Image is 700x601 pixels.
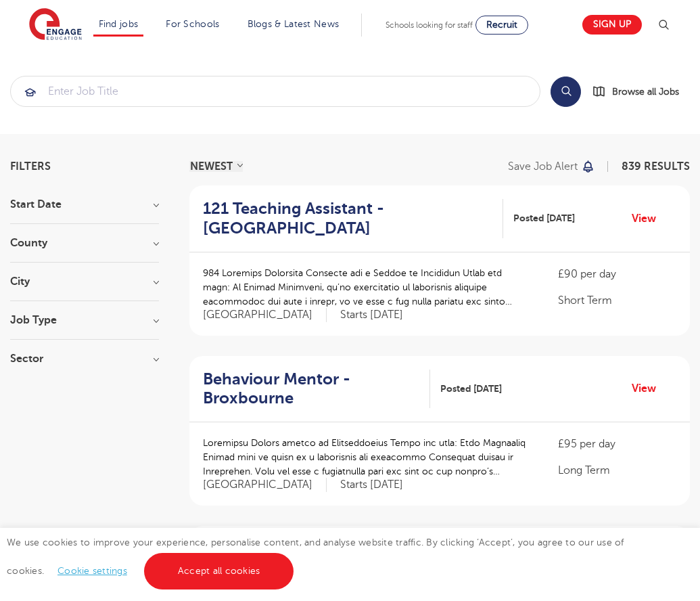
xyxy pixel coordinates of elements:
p: Short Term [558,292,676,309]
input: Submit [11,76,540,106]
a: Find jobs [99,19,139,29]
button: Search [551,76,581,107]
p: £95 per day [558,436,676,452]
p: £90 per day [558,266,676,282]
a: Recruit [475,16,528,35]
h2: 121 Teaching Assistant - [GEOGRAPHIC_DATA] [203,199,492,238]
h3: City [10,276,159,287]
span: 839 RESULTS [622,160,690,173]
h3: Job Type [10,315,159,326]
a: Behaviour Mentor - Broxbourne [203,370,430,409]
h3: County [10,238,159,248]
span: Posted [DATE] [513,211,575,225]
h3: Start Date [10,199,159,210]
span: We use cookies to improve your experience, personalise content, and analyse website traffic. By c... [7,537,624,576]
p: 984 Loremips Dolorsita Consecte adi e Seddoe te Incididun Utlab etd magn: Al Enimad Minimveni, qu... [203,266,531,309]
span: [GEOGRAPHIC_DATA] [203,308,327,322]
p: Starts [DATE] [340,308,403,322]
h2: Behaviour Mentor - Broxbourne [203,370,419,409]
a: Sign up [582,15,642,35]
img: Engage Education [29,8,82,42]
span: [GEOGRAPHIC_DATA] [203,478,327,492]
button: Save job alert [508,161,595,172]
h3: Sector [10,353,159,364]
div: Submit [10,76,540,107]
p: Save job alert [508,161,578,172]
span: Filters [10,161,51,172]
a: For Schools [166,19,219,29]
a: Cookie settings [57,566,127,576]
a: View [632,380,666,397]
span: Schools looking for staff [386,20,473,30]
span: Recruit [486,20,517,30]
p: Starts [DATE] [340,478,403,492]
p: Long Term [558,462,676,478]
a: Accept all cookies [144,553,294,589]
a: View [632,210,666,227]
span: Posted [DATE] [440,382,502,396]
span: Browse all Jobs [612,84,679,99]
a: 121 Teaching Assistant - [GEOGRAPHIC_DATA] [203,199,503,238]
p: Loremipsu Dolors ametco ad Elitseddoeius Tempo inc utla: Etdo Magnaaliq Enimad mini ve quisn ex u... [203,436,531,478]
a: Blogs & Latest News [248,19,340,29]
a: Browse all Jobs [592,84,690,99]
